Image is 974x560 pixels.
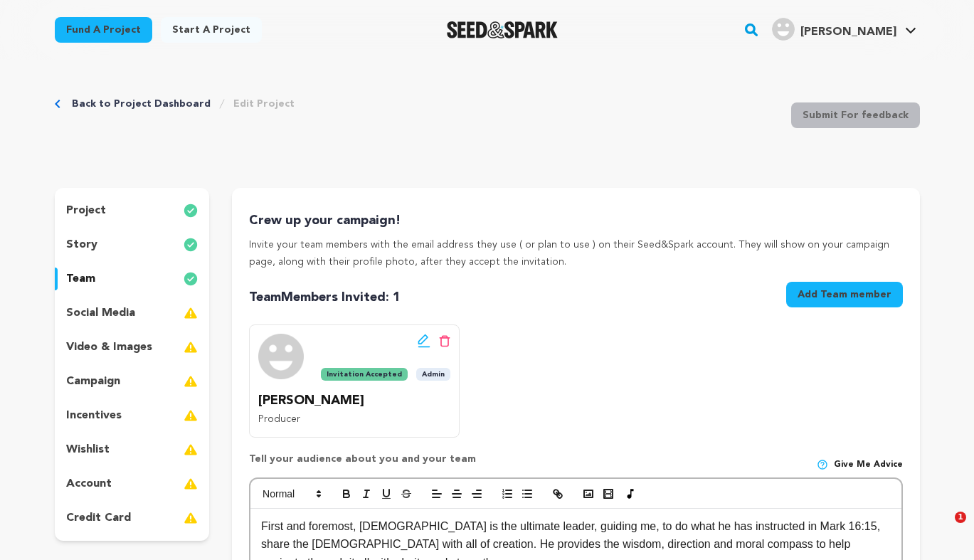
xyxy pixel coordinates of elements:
span: 1 [955,512,966,523]
span: Brittany L.'s Profile [769,15,919,45]
p: campaign [66,373,120,390]
img: user.png [772,18,795,41]
button: social media [55,302,210,324]
img: help-circle.svg [817,459,828,470]
button: incentives [55,404,210,427]
p: social media [66,305,135,322]
p: Crew up your campaign! [249,211,902,231]
p: Tell your audience about you and your team [249,452,476,477]
img: warning-full.svg [184,407,198,424]
p: project [66,202,106,219]
p: Invite your team members with the email address they use ( or plan to use ) on their Seed&Spark a... [249,237,902,271]
a: Brittany L.'s Profile [769,15,919,41]
p: credit card [66,509,131,527]
img: Seed&Spark Logo Dark Mode [447,21,559,38]
img: team picture [258,334,304,379]
p: team [66,270,95,287]
img: warning-full.svg [184,305,198,322]
button: Submit For feedback [791,102,920,128]
img: warning-full.svg [184,475,198,492]
p: incentives [66,407,122,424]
button: video & images [55,336,210,359]
span: Give me advice [834,459,903,470]
p: Team : 1 [249,287,401,308]
iframe: Intercom live chat [926,512,960,546]
span: Admin [416,368,450,381]
button: Add Team member [786,282,903,307]
img: check-circle-full.svg [184,270,198,287]
a: Fund a project [55,17,152,43]
a: Start a project [161,17,262,43]
p: wishlist [66,441,110,458]
a: Seed&Spark Homepage [447,21,559,38]
div: Brittany L.'s Profile [772,18,896,41]
img: check-circle-full.svg [184,236,198,253]
a: Back to Project Dashboard [72,97,211,111]
p: [PERSON_NAME] [258,391,450,411]
span: [PERSON_NAME] [800,26,896,38]
button: campaign [55,370,210,393]
p: video & images [66,339,152,356]
button: account [55,472,210,495]
p: account [66,475,112,492]
img: warning-full.svg [184,441,198,458]
span: Members Invited [281,291,386,304]
div: Breadcrumb [55,97,295,111]
img: warning-full.svg [184,373,198,390]
button: wishlist [55,438,210,461]
button: team [55,268,210,290]
img: warning-full.svg [184,509,198,527]
span: Invitation Accepted [321,368,408,381]
img: check-circle-full.svg [184,202,198,219]
button: story [55,233,210,256]
p: story [66,236,97,253]
span: Producer [258,414,300,424]
img: warning-full.svg [184,339,198,356]
button: credit card [55,507,210,529]
button: project [55,199,210,222]
a: Edit Project [233,97,295,111]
